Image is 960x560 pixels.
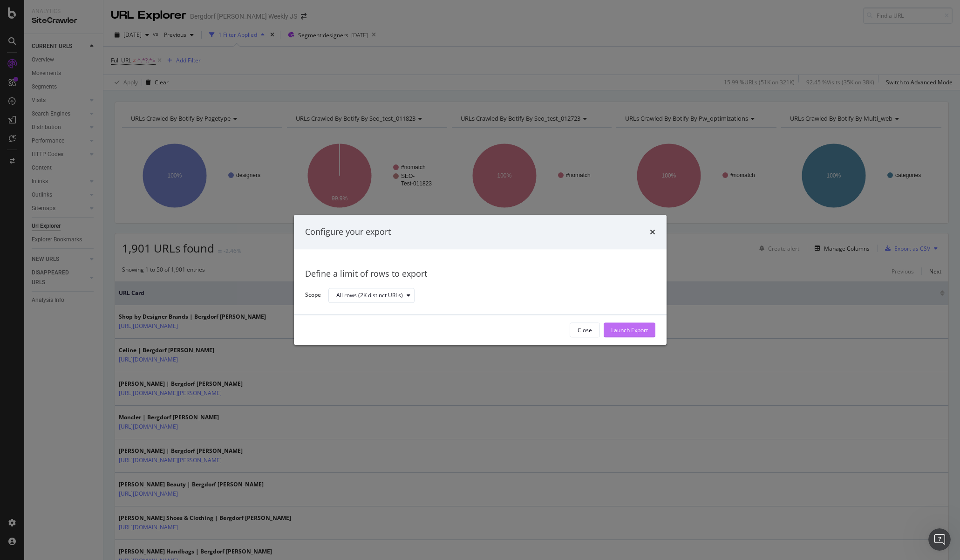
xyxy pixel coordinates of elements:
div: times [650,226,655,238]
button: Close [570,323,600,338]
div: Launch Export [611,326,648,334]
div: modal [294,215,667,345]
iframe: Intercom live chat [928,528,951,551]
div: Close [578,326,592,334]
button: Launch Export [604,323,655,338]
button: All rows (2K distinct URLs) [328,288,415,303]
div: Configure your export [305,226,391,238]
div: All rows (2K distinct URLs) [336,293,403,298]
div: Define a limit of rows to export [305,268,655,280]
label: Scope [305,291,321,301]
